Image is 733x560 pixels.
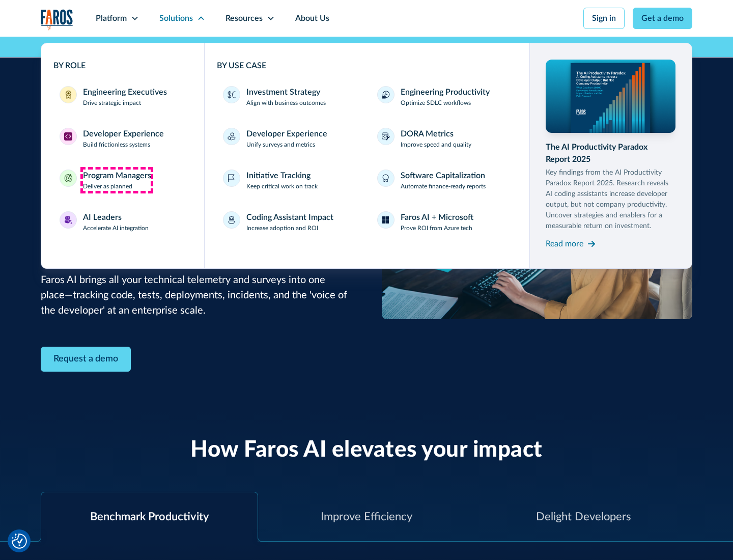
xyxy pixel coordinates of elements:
[41,37,692,269] nav: Solutions
[217,60,517,72] div: BY USE CASE
[371,205,517,239] a: Faros AI + MicrosoftProve ROI from Azure tech
[217,80,363,114] a: Investment StrategyAlign with business outcomes
[401,140,471,149] p: Improve speed and quality
[53,122,192,155] a: Developer ExperienceDeveloper ExperienceBuild frictionless systems
[83,140,150,149] p: Build frictionless systems
[246,182,318,191] p: Keep critical work on track
[371,122,517,155] a: DORA MetricsImprove speed and quality
[246,211,333,223] div: Coding Assistant Impact
[90,509,209,525] div: Benchmark Productivity
[41,227,351,318] p: You power developer velocity and efficiency, but without unified insights, prioritizing the right...
[159,12,193,24] div: Solutions
[217,122,363,155] a: Developer ExperienceUnify surveys and metrics
[546,238,583,250] div: Read more
[633,8,692,29] a: Get a demo
[246,223,318,233] p: Increase adoption and ROI
[401,98,471,107] p: Optimize SDLC workflows
[371,80,517,114] a: Engineering ProductivityOptimize SDLC workflows
[321,509,412,525] div: Improve Efficiency
[246,140,315,149] p: Unify surveys and metrics
[190,437,543,464] h2: How Faros AI elevates your impact
[546,141,676,165] div: The AI Productivity Paradox Report 2025
[246,86,320,98] div: Investment Strategy
[546,60,676,252] a: The AI Productivity Paradox Report 2025Key findings from the AI Productivity Paradox Report 2025....
[53,60,192,72] div: BY ROLE
[83,223,149,233] p: Accelerate AI integration
[401,211,473,223] div: Faros AI + Microsoft
[583,8,625,29] a: Sign in
[83,211,122,223] div: AI Leaders
[41,9,73,30] a: home
[83,170,151,182] div: Program Managers
[401,128,454,140] div: DORA Metrics
[83,86,167,98] div: Engineering Executives
[64,91,72,99] img: Engineering Executives
[246,128,327,140] div: Developer Experience
[96,12,127,24] div: Platform
[546,167,676,232] p: Key findings from the AI Productivity Paradox Report 2025. Research reveals AI coding assistants ...
[53,80,192,114] a: Engineering ExecutivesEngineering ExecutivesDrive strategic impact
[83,98,141,107] p: Drive strategic impact
[246,170,311,182] div: Initiative Tracking
[53,205,192,239] a: AI LeadersAI LeadersAccelerate AI integration
[12,534,27,549] button: Cookie Settings
[53,163,192,197] a: Program ManagersProgram ManagersDeliver as planned
[41,9,73,30] img: Logo of the analytics and reporting company Faros.
[12,534,27,549] img: Revisit consent button
[401,182,486,191] p: Automate finance-ready reports
[41,347,131,372] a: Contact Modal
[217,205,363,239] a: Coding Assistant ImpactIncrease adoption and ROI
[536,509,631,525] div: Delight Developers
[217,163,363,197] a: Initiative TrackingKeep critical work on track
[64,216,72,224] img: AI Leaders
[83,182,132,191] p: Deliver as planned
[401,86,490,98] div: Engineering Productivity
[225,12,263,24] div: Resources
[64,174,72,182] img: Program Managers
[64,132,72,141] img: Developer Experience
[401,170,485,182] div: Software Capitalization
[246,98,326,107] p: Align with business outcomes
[371,163,517,197] a: Software CapitalizationAutomate finance-ready reports
[83,128,164,140] div: Developer Experience
[401,223,472,233] p: Prove ROI from Azure tech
